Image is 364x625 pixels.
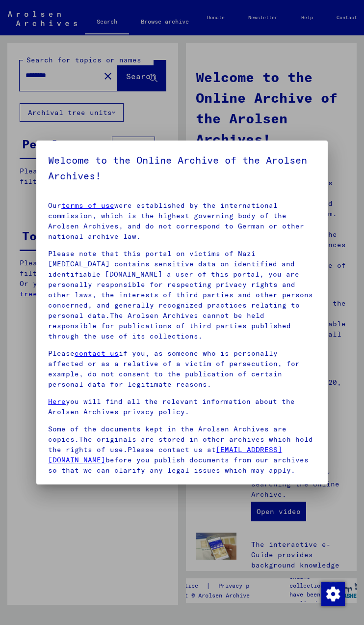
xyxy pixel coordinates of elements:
p: Our were established by the international commission, which is the highest governing body of the ... [48,200,316,242]
img: Change consent [321,582,345,606]
h5: Welcome to the Online Archive of the Arolsen Archives! [48,152,316,184]
a: Here [48,397,66,406]
a: terms of use [61,201,114,210]
a: contact us [75,349,119,358]
span: Declaration of consent: I hereby declare my consent to using sensitive personal data solely for r... [60,483,316,553]
p: you will find all the relevant information about the Arolsen Archives privacy policy. [48,397,316,417]
p: Some of the documents kept in the Arolsen Archives are copies.The originals are stored in other a... [48,424,316,476]
p: Please note that this portal on victims of Nazi [MEDICAL_DATA] contains sensitive data on identif... [48,249,316,341]
p: Please if you, as someone who is personally affected or as a relative of a victim of persecution,... [48,348,316,390]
